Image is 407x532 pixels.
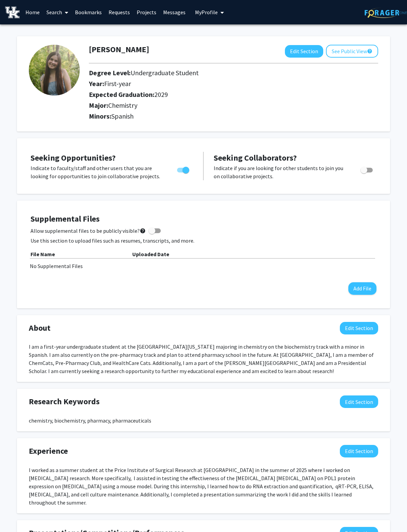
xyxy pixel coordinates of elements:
span: Undergraduate Student [131,68,199,77]
div: Toggle [358,164,376,174]
h2: Year: [89,80,340,88]
a: Messages [160,0,189,24]
button: Add File [348,282,376,295]
p: Indicate if you are looking for other students to join you on collaborative projects. [214,164,348,180]
div: Toggle [174,164,193,174]
h2: Degree Level: [89,69,340,77]
span: First-year [104,79,131,88]
mat-icon: help [367,47,372,55]
button: Edit About [340,322,378,334]
b: Uploaded Date [132,251,169,258]
a: Projects [133,0,160,24]
button: Edit Research Keywords [340,395,378,408]
img: Profile Picture [29,45,80,96]
span: Seeking Collaborators? [214,152,297,163]
h2: Expected Graduation: [89,90,340,99]
span: Allow supplemental files to be publicly visible? [31,227,146,235]
span: Experience [29,445,68,457]
b: File Name [31,251,55,258]
p: Use this section to upload files such as resumes, transcripts, and more. [31,237,376,245]
a: Requests [105,0,133,24]
span: 2029 [154,90,168,99]
span: My Profile [195,9,218,16]
iframe: Chat [5,502,29,527]
img: University of Kentucky Logo [5,6,20,18]
img: ForagerOne Logo [365,7,407,18]
h2: Minors: [89,112,378,120]
span: Chemistry [108,101,137,109]
h1: [PERSON_NAME] [89,45,149,55]
div: I worked as a summer student at the Price Institute of Surgical Research at [GEOGRAPHIC_DATA] in ... [29,466,378,507]
a: Bookmarks [72,0,105,24]
span: About [29,322,51,334]
span: Spanish [111,112,134,120]
p: Indicate to faculty/staff and other users that you are looking for opportunities to join collabor... [31,164,164,180]
button: Edit Section [285,45,323,58]
mat-icon: help [140,227,146,235]
button: See Public View [326,45,378,58]
button: Edit Experience [340,445,378,457]
div: I am a first-year undergraduate student at the [GEOGRAPHIC_DATA][US_STATE] majoring in chemistry ... [29,343,378,375]
h4: Supplemental Files [31,214,376,224]
a: Search [43,0,72,24]
div: chemistry, biochemistry, pharmacy, pharmaceuticals [29,416,378,425]
span: Seeking Opportunities? [31,152,116,163]
div: No Supplemental Files [30,262,377,270]
a: Home [22,0,43,24]
h2: Major: [89,101,378,109]
span: Research Keywords [29,395,100,408]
